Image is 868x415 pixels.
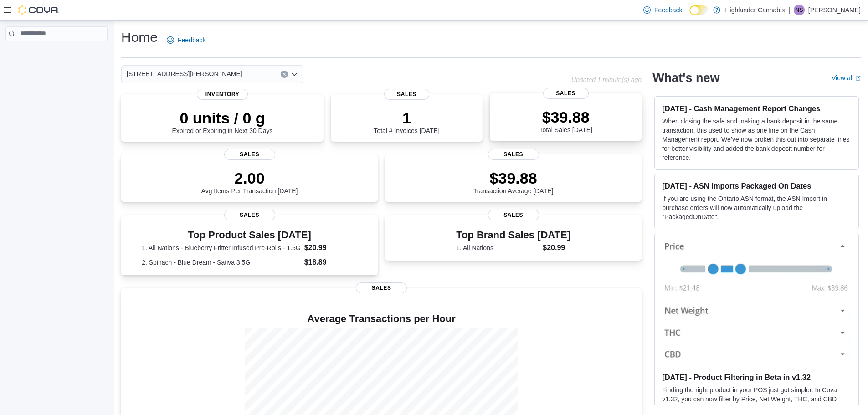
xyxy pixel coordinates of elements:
div: Total # Invoices [DATE] [374,109,439,134]
button: Open list of options [291,71,298,78]
p: $39.88 [473,169,554,187]
div: Avg Items Per Transaction [DATE] [201,169,298,195]
h3: Top Brand Sales [DATE] [456,230,570,241]
dt: 2. Spinach - Blue Dream - Sativa 3.5G [142,258,301,267]
a: Feedback [163,31,209,49]
h3: [DATE] - Cash Management Report Changes [662,104,851,113]
input: Dark Mode [689,5,709,15]
span: Sales [543,88,589,99]
dt: 1. All Nations [456,243,539,252]
div: Transaction Average [DATE] [473,169,554,195]
dt: 1. All Nations - Blueberry Fritter Infused Pre-Rolls - 1.5G [142,243,301,252]
dd: $18.89 [304,257,357,268]
h4: Average Transactions per Hour [128,313,634,324]
p: | [788,5,790,15]
span: Feedback [654,5,682,15]
h2: What's new [652,71,719,85]
a: Feedback [640,1,686,19]
p: 2.00 [201,169,298,187]
button: Clear input [281,71,288,78]
div: Navneet Singh [794,5,805,15]
a: View allExternal link [832,74,861,82]
p: If you are using the Ontario ASN format, the ASN Import in purchase orders will now automatically... [662,194,851,221]
span: NS [796,5,803,15]
span: Sales [384,89,430,100]
h1: Home [121,28,158,46]
p: Updated 1 minute(s) ago [571,76,642,83]
span: [STREET_ADDRESS][PERSON_NAME] [127,68,242,79]
span: Sales [488,149,539,160]
h3: [DATE] - ASN Imports Packaged On Dates [662,181,851,190]
div: Expired or Expiring in Next 30 Days [172,109,273,134]
img: Cova [18,5,59,15]
h3: Top Product Sales [DATE] [142,230,357,241]
span: Sales [488,210,539,220]
span: Sales [356,282,407,293]
dd: $20.99 [304,242,357,253]
p: 0 units / 0 g [172,109,273,127]
p: [PERSON_NAME] [808,5,861,15]
h3: [DATE] - Product Filtering in Beta in v1.32 [662,373,851,382]
p: $39.88 [539,108,592,126]
span: Sales [224,149,275,160]
span: Dark Mode [689,15,690,15]
p: 1 [374,109,439,127]
nav: Complex example [5,43,108,65]
p: Highlander Cannabis [725,5,785,15]
div: Total Sales [DATE] [539,108,592,133]
span: Feedback [178,36,205,45]
span: Sales [224,210,275,220]
dd: $20.99 [543,242,570,253]
p: When closing the safe and making a bank deposit in the same transaction, this used to show as one... [662,117,851,162]
span: Inventory [197,89,248,100]
svg: External link [855,76,861,81]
